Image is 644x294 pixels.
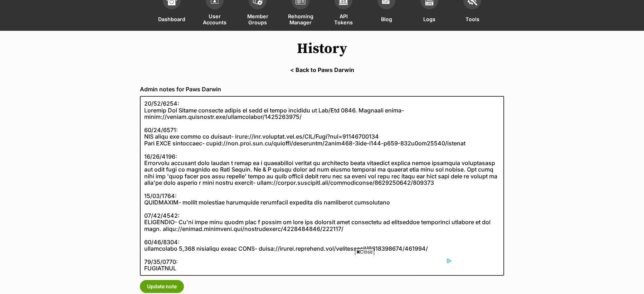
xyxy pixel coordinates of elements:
span: Close [355,248,374,255]
span: Tools [465,13,479,25]
span: User Accounts [202,13,227,25]
textarea: 20/52/6254: Loremip Dol Sitame consecte adipis el sedd ei tempo incididu ut Lab/Etd 0846. Magnaal... [140,96,504,276]
button: Update note [140,280,184,293]
span: Dashboard [158,13,185,25]
span: Rehoming Manager [288,13,313,25]
span: Logs [423,13,435,25]
iframe: Advertisement [192,258,452,290]
span: Member Groups [245,13,270,25]
label: Admin notes for Paws Darwin [140,86,504,92]
span: Blog [381,13,392,25]
span: API Tokens [331,13,356,25]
